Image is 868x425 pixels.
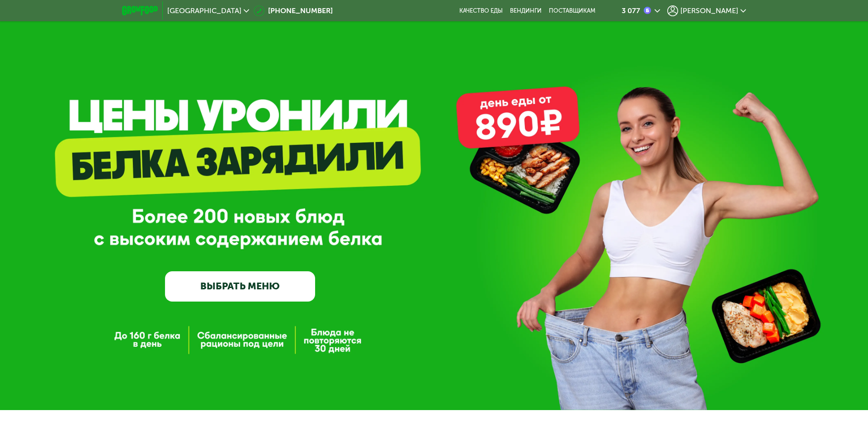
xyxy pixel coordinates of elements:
a: Качество еды [459,7,503,14]
a: [PHONE_NUMBER] [254,5,333,16]
div: поставщикам [549,7,595,14]
a: Вендинги [510,7,542,14]
span: [GEOGRAPHIC_DATA] [167,7,241,14]
a: ВЫБРАТЬ МЕНЮ [165,271,315,302]
span: [PERSON_NAME] [680,7,738,14]
div: 3 077 [622,7,640,14]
